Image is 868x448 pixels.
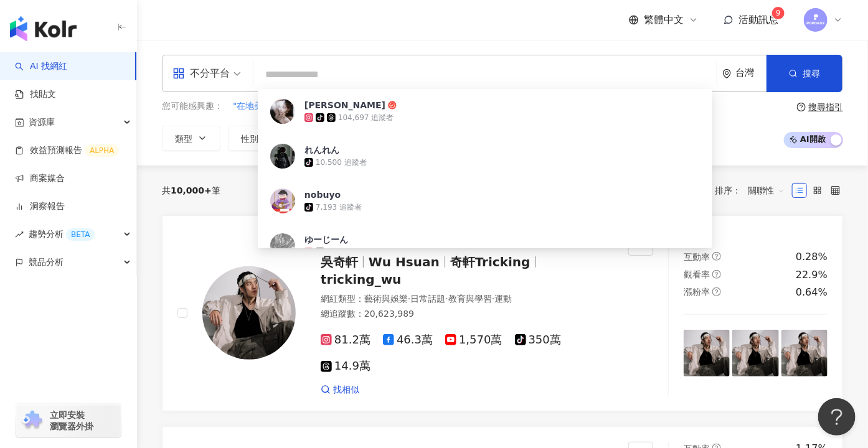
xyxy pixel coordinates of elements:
img: logo [10,16,77,41]
span: 性別 [241,134,258,144]
span: 81.2萬 [321,334,370,347]
div: 台灣 [735,68,767,78]
span: 關聯性 [748,180,785,200]
span: 14.9萬 [321,360,370,373]
span: 更多篩選 [646,133,681,143]
span: 資源庫 [29,108,55,136]
span: 觀看率 [456,134,483,144]
span: 運動 [494,294,512,304]
span: · [492,294,494,304]
button: 類型 [162,126,220,151]
span: appstore [172,67,185,80]
div: 共 筆 [162,185,220,195]
span: 藝術與娛樂 [364,294,408,304]
span: [PERSON_NAME] [363,100,435,113]
div: 22.9% [796,268,828,282]
span: 活動訊息 [738,14,778,26]
img: images.png [804,8,828,32]
span: 1,570萬 [445,334,502,347]
span: 立即安裝 瀏覽器外掛 [50,409,93,432]
button: "美食,食物" [306,100,352,113]
span: 搜尋 [803,68,820,78]
span: 奇軒Tricking [450,254,531,269]
sup: 9 [772,7,785,19]
span: 您可能感興趣： [162,100,223,113]
button: 搜尋 [767,55,842,92]
img: post-image [732,330,778,376]
span: · [408,294,410,304]
iframe: Help Scout Beacon - Open [818,398,856,436]
a: searchAI 找網紅 [15,60,67,73]
img: post-image [684,330,730,376]
span: 類型 [175,134,192,144]
span: 10,000+ [171,185,212,195]
button: 追蹤數 [294,126,361,151]
span: · [445,294,448,304]
button: [PERSON_NAME] [362,100,436,113]
span: environment [722,69,732,78]
span: 台北美食排行榜 [446,100,507,113]
div: 排序： [715,180,792,200]
a: 找貼文 [15,88,56,101]
span: question-circle [712,287,721,296]
a: 找相似 [321,384,359,396]
span: 繁體中文 [644,13,684,27]
a: KOL Avatar吳奇軒Wu Hsuan奇軒Trickingtricking_wu網紅類型：藝術與娛樂·日常話題·教育與學習·運動總追蹤數：20,623,98981.2萬46.3萬1,570萬... [162,215,843,412]
span: "在地美食,美食" [233,100,296,113]
a: chrome extension立即安裝 瀏覽器外掛 [16,404,121,437]
a: 洞察報告 [15,200,65,213]
a: 效益預測報告ALPHA [15,144,119,157]
span: 吳奇軒 [321,254,358,269]
button: 合作費用預估 [518,126,611,151]
div: 總追蹤數 ： 20,623,989 [321,308,613,320]
span: "美食,食物" [306,100,352,113]
button: "在地美食,美食" [232,100,296,113]
span: 9 [776,9,781,17]
span: 漲粉率 [684,287,710,297]
span: 教育與學習 [448,294,492,304]
span: tricking_wu [321,272,402,287]
span: question-circle [712,252,721,261]
div: BETA [66,228,95,241]
span: 觀看率 [684,269,710,279]
button: 更多篩選 [619,126,694,151]
img: post-image [781,330,828,376]
span: rise [15,230,24,239]
span: 追蹤數 [307,134,333,144]
div: 0.64% [796,286,828,299]
img: chrome extension [20,411,44,431]
a: 商案媒合 [15,172,65,185]
button: 觀看率 [443,126,511,151]
span: 競品分析 [29,248,64,276]
button: 台北美食排行榜 [445,100,507,113]
span: question-circle [797,103,806,111]
span: 找相似 [333,384,359,396]
div: 0.28% [796,250,828,264]
span: 趨勢分析 [29,220,95,248]
span: 互動率 [382,134,408,144]
div: 網紅類型 ： [321,293,613,306]
span: question-circle [712,270,721,279]
button: 互動率 [369,126,436,151]
div: 搜尋指引 [808,102,843,112]
span: 合作費用預估 [531,134,583,144]
span: Wu Hsuan [369,254,440,269]
div: 不分平台 [172,63,230,83]
span: 46.3萬 [383,334,433,347]
span: 350萬 [515,334,561,347]
button: 性別 [228,126,286,151]
span: 日常話題 [410,294,445,304]
span: 互動率 [684,252,710,262]
img: KOL Avatar [202,266,296,360]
